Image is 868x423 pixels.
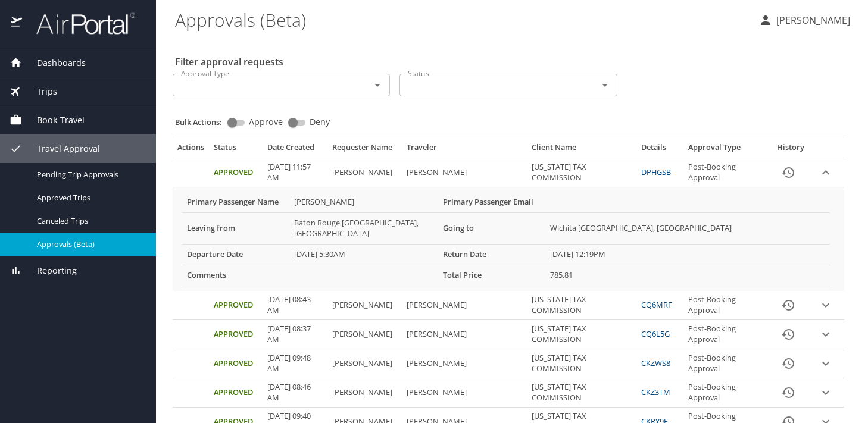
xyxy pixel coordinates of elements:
[209,378,263,408] td: Approved
[263,142,327,158] th: Date Created
[310,118,330,126] span: Deny
[817,384,835,402] button: expand row
[175,117,232,127] p: Bulk Actions:
[22,57,86,70] span: Dashboards
[209,291,263,320] td: Approved
[683,320,769,349] td: Post-Booking Approval
[527,320,636,349] td: [US_STATE] TAX COMMISSION
[774,378,803,407] button: History
[683,158,769,187] td: Post-Booking Approval
[774,291,803,319] button: History
[402,158,526,187] td: [PERSON_NAME]
[683,142,769,158] th: Approval Type
[182,265,289,286] th: Comments
[327,320,402,349] td: [PERSON_NAME]
[263,291,327,320] td: [DATE] 08:43 AM
[754,10,855,31] button: [PERSON_NAME]
[182,192,289,212] th: Primary Passenger Name
[438,244,545,265] th: Return Date
[774,158,803,187] button: History
[22,142,100,155] span: Travel Approval
[23,12,135,35] img: airportal-logo.png
[438,212,545,244] th: Going to
[327,349,402,378] td: [PERSON_NAME]
[545,265,830,286] td: 785.81
[402,142,526,158] th: Traveler
[774,320,803,349] button: History
[209,320,263,349] td: Approved
[527,142,636,158] th: Client Name
[817,325,835,343] button: expand row
[402,291,526,320] td: [PERSON_NAME]
[817,164,835,181] button: expand row
[817,296,835,314] button: expand row
[402,349,526,378] td: [PERSON_NAME]
[209,158,263,187] td: Approved
[37,239,142,250] span: Approvals (Beta)
[641,387,670,397] a: CKZ3TM
[438,192,545,212] th: Primary Passenger Email
[527,158,636,187] td: [US_STATE] TAX COMMISSION
[641,358,670,368] a: CKZWS8
[636,142,683,158] th: Details
[182,212,289,244] th: Leaving from
[402,320,526,349] td: [PERSON_NAME]
[175,52,283,71] h2: Filter approval requests
[263,349,327,378] td: [DATE] 09:48 AM
[438,265,545,286] th: Total Price
[37,215,142,227] span: Canceled Trips
[327,158,402,187] td: [PERSON_NAME]
[182,244,289,265] th: Departure Date
[402,378,526,408] td: [PERSON_NAME]
[327,378,402,408] td: [PERSON_NAME]
[289,212,438,244] td: Baton Rouge [GEOGRAPHIC_DATA], [GEOGRAPHIC_DATA]
[209,349,263,378] td: Approved
[545,244,830,265] td: [DATE] 12:19PM
[683,291,769,320] td: Post-Booking Approval
[182,192,830,286] table: More info for approvals
[263,158,327,187] td: [DATE] 11:57 AM
[263,320,327,349] td: [DATE] 08:37 AM
[327,291,402,320] td: [PERSON_NAME]
[545,212,830,244] td: Wichita [GEOGRAPHIC_DATA], [GEOGRAPHIC_DATA]
[249,118,283,126] span: Approve
[817,355,835,372] button: expand row
[597,77,613,93] button: Open
[527,349,636,378] td: [US_STATE] TAX COMMISSION
[209,142,263,158] th: Status
[773,13,850,27] p: [PERSON_NAME]
[327,142,402,158] th: Requester Name
[369,77,386,93] button: Open
[11,12,23,35] img: icon-airportal.png
[641,299,672,310] a: CQ6MRF
[774,349,803,378] button: History
[641,328,670,339] a: CQ6L5G
[683,349,769,378] td: Post-Booking Approval
[527,378,636,408] td: [US_STATE] TAX COMMISSION
[527,291,636,320] td: [US_STATE] TAX COMMISSION
[641,167,671,177] a: DPHGSB
[37,169,142,180] span: Pending Trip Approvals
[263,378,327,408] td: [DATE] 08:46 AM
[175,1,749,38] h1: Approvals (Beta)
[22,114,85,127] span: Book Travel
[173,142,209,158] th: Actions
[22,264,77,277] span: Reporting
[769,142,812,158] th: History
[37,192,142,203] span: Approved Trips
[683,378,769,408] td: Post-Booking Approval
[289,244,438,265] td: [DATE] 5:30AM
[22,85,57,98] span: Trips
[289,192,438,212] td: [PERSON_NAME]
